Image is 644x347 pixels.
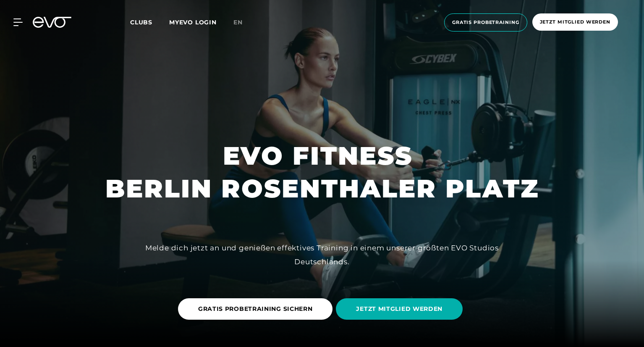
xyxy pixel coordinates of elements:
[178,292,336,326] a: GRATIS PROBETRAINING SICHERN
[442,13,530,32] a: Gratis Probetraining
[130,18,169,26] a: Clubs
[356,305,442,313] span: JETZT MITGLIED WERDEN
[530,13,620,32] a: Jetzt Mitglied werden
[233,18,243,26] span: en
[133,241,511,268] div: Melde dich jetzt an und genießen effektives Training in einem unserer größten EVO Studios Deutsch...
[233,18,253,27] a: en
[130,18,152,26] span: Clubs
[452,19,519,26] span: Gratis Probetraining
[540,18,610,26] span: Jetzt Mitglied werden
[169,18,217,26] a: MYEVO LOGIN
[105,139,539,205] h1: EVO FITNESS BERLIN ROSENTHALER PLATZ
[336,292,466,326] a: JETZT MITGLIED WERDEN
[198,305,313,313] span: GRATIS PROBETRAINING SICHERN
